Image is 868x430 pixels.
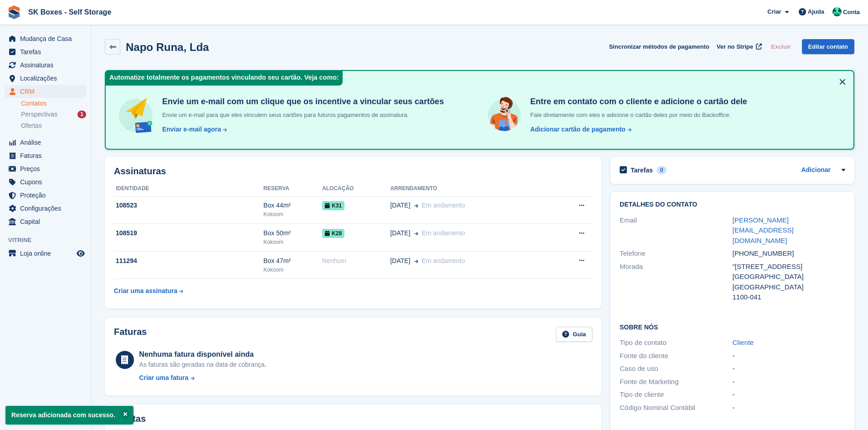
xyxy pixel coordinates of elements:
[733,377,845,387] div: -
[5,162,86,175] a: menu
[620,248,732,259] div: Telefone
[21,121,42,130] span: Ofertas
[802,39,854,54] a: Editar contato
[620,322,845,331] h2: Sobre Nós
[20,215,75,228] span: Capital
[322,182,390,196] th: Alocação
[117,96,155,135] img: send-email-b5881ef4c8f827a638e46e229e590028c7e36e3a6c99d2365469aff88783de13.svg
[75,248,86,259] a: Loja de pré-visualização
[114,327,147,342] h2: Faturas
[657,166,667,174] div: 0
[620,338,732,348] div: Tipo de contato
[5,189,86,202] a: menu
[843,8,860,17] span: Conta
[25,5,115,20] a: SK Boxes - Self Storage
[527,111,747,120] p: Fale diretamente com eles e adicione o cartão deles por meio do Backoffice.
[263,210,322,218] div: Kokoom
[20,136,75,149] span: Análise
[139,373,266,383] a: Criar uma fatura
[620,351,732,361] div: Fonte do cliente
[733,390,845,400] div: -
[322,229,344,238] span: K28
[733,282,845,293] div: [GEOGRAPHIC_DATA]
[139,373,188,383] div: Criar uma fatura
[5,215,86,228] a: menu
[20,176,75,188] span: Cupons
[620,390,732,400] div: Tipo de cliente
[733,364,845,374] div: -
[20,202,75,215] span: Configurações
[631,166,653,174] h2: Tarefas
[263,228,322,238] div: Box 50m²
[106,71,343,86] div: Automatize totalmente os pagamentos vinculando seu cartão. Veja como:
[159,96,444,107] h4: Envie um e-mail com um clique que os incentive a vincular seus cartões
[20,85,75,98] span: CRM
[114,256,263,266] div: 111294
[5,46,86,58] a: menu
[390,256,410,266] span: [DATE]
[20,247,75,260] span: Loja online
[717,42,753,51] span: Ver no Stripe
[20,149,75,162] span: Faturas
[620,377,732,387] div: Fonte de Marketing
[114,228,263,238] div: 108519
[20,72,75,85] span: Localizações
[713,39,764,54] a: Ver no Stripe
[263,266,322,274] div: Kokoom
[159,111,444,120] p: Envie um e-mail para que eles vinculem seus cartões para futuros pagamentos de assinatura.
[5,149,86,162] a: menu
[422,257,465,264] span: Em andamento
[7,5,21,19] img: stora-icon-8386f47178a22dfd0bd8f6a31ec36ba5ce8667c1dd55bd0f319d3a0aa187defe.svg
[527,125,632,134] a: Adicionar cartão de pagamento
[20,32,75,45] span: Mudança de Casa
[733,351,845,361] div: -
[5,176,86,188] a: menu
[20,46,75,58] span: Tarefas
[20,59,75,71] span: Assinaturas
[390,228,410,238] span: [DATE]
[8,236,91,245] span: Vitrine
[801,165,831,176] a: Adicionar
[620,201,845,208] h2: Detalhes do contato
[114,166,592,177] h2: Assinaturas
[263,238,322,246] div: Kokoom
[263,182,322,196] th: Reserva
[20,162,75,175] span: Preços
[20,189,75,202] span: Proteção
[527,96,747,107] h4: Entre em contato com o cliente e adicione o cartão dele
[620,403,732,413] div: Código Nominal Contábil
[390,182,551,196] th: Arrendamento
[620,364,732,374] div: Caso de uso
[733,272,845,282] div: [GEOGRAPHIC_DATA]
[21,110,86,119] a: Perspectivas 1
[5,85,86,98] a: menu
[162,125,221,134] div: Enviar e-mail agora
[767,7,781,16] span: Criar
[77,111,86,118] div: 1
[114,286,177,296] div: Criar uma assinatura
[733,339,754,346] a: Cliente
[556,327,592,342] a: Guia
[733,248,845,259] div: [PHONE_NUMBER]
[422,229,465,237] span: Em andamento
[390,201,410,210] span: [DATE]
[126,41,209,53] h2: Napo Runa, Lda
[5,59,86,71] a: menu
[21,99,86,108] a: Contatos
[21,110,57,119] span: Perspectivas
[422,202,465,209] span: Em andamento
[114,283,183,299] a: Criar uma assinatura
[767,39,794,54] button: Excluir
[733,403,845,413] div: -
[263,256,322,266] div: Box 47m²
[832,7,842,16] img: SK Boxes - Comercial
[620,262,732,303] div: Morada
[808,7,824,16] span: Ajuda
[733,262,845,272] div: "[STREET_ADDRESS]
[733,216,794,244] a: [PERSON_NAME][EMAIL_ADDRESS][DOMAIN_NAME]
[322,256,390,266] div: Nenhum
[21,121,86,131] a: Ofertas
[609,39,709,54] button: Sincronizar métodos de pagamento
[139,349,266,360] div: Nenhuma fatura disponível ainda
[114,201,263,210] div: 108523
